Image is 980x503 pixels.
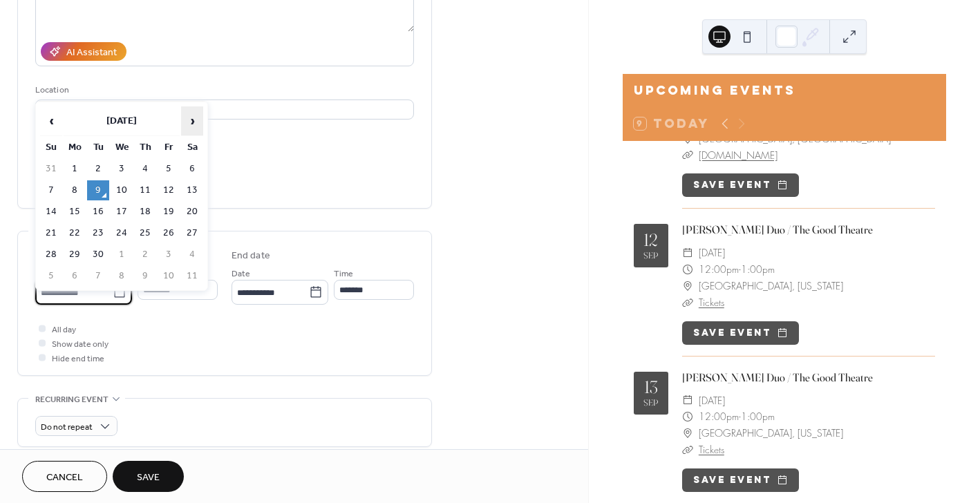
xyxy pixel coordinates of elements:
[134,137,156,158] th: Th
[64,159,86,179] td: 1
[40,202,62,222] td: 14
[682,408,693,425] div: ​
[134,202,156,222] td: 18
[182,107,202,135] span: ›
[64,180,86,200] td: 8
[40,223,62,243] td: 21
[134,223,156,243] td: 25
[66,46,117,60] div: AI Assistant
[22,461,107,492] button: Cancel
[623,74,946,107] div: Upcoming events
[111,159,133,179] td: 3
[699,245,725,261] span: [DATE]
[741,261,775,278] span: 1:00pm
[41,419,93,435] span: Do not repeat
[111,266,133,286] td: 8
[111,202,133,222] td: 17
[682,278,693,294] div: ​
[181,223,203,243] td: 27
[52,323,76,337] span: All day
[134,159,156,179] td: 4
[699,443,724,456] a: Tickets
[35,83,411,97] div: Location
[334,267,353,281] span: Time
[87,266,109,286] td: 7
[682,173,799,197] button: Save event
[87,137,109,158] th: Tu
[739,408,741,425] span: -
[40,266,62,286] td: 5
[682,442,693,458] div: ​
[41,42,126,61] button: AI Assistant
[134,266,156,286] td: 9
[158,159,180,179] td: 5
[87,202,109,222] td: 16
[158,245,180,265] td: 3
[741,408,775,425] span: 1:00pm
[699,296,724,309] a: Tickets
[87,180,109,200] td: 9
[739,261,741,278] span: -
[181,202,203,222] td: 20
[682,294,693,311] div: ​
[64,106,180,136] th: [DATE]
[158,180,180,200] td: 12
[699,149,778,162] a: [DOMAIN_NAME]
[64,223,86,243] td: 22
[158,223,180,243] td: 26
[158,202,180,222] td: 19
[232,267,250,281] span: Date
[111,137,133,158] th: We
[111,180,133,200] td: 10
[111,245,133,265] td: 1
[113,461,184,492] button: Save
[699,278,843,294] span: [GEOGRAPHIC_DATA], [US_STATE]
[181,159,203,179] td: 6
[111,223,133,243] td: 24
[699,392,725,409] span: [DATE]
[40,137,62,158] th: Su
[64,266,86,286] td: 6
[181,137,203,158] th: Sa
[52,337,109,352] span: Show date only
[87,159,109,179] td: 2
[682,392,693,409] div: ​
[232,249,270,263] div: End date
[87,223,109,243] td: 23
[682,147,693,164] div: ​
[181,180,203,200] td: 13
[64,245,86,265] td: 29
[181,245,203,265] td: 4
[699,261,739,278] span: 12:00pm
[682,468,799,492] button: Save event
[643,231,658,249] div: 12
[46,471,83,485] span: Cancel
[158,266,180,286] td: 10
[35,392,109,407] span: Recurring event
[64,202,86,222] td: 15
[137,471,160,485] span: Save
[682,261,693,278] div: ​
[41,107,62,135] span: ‹
[181,266,203,286] td: 11
[64,137,86,158] th: Mo
[699,425,843,442] span: [GEOGRAPHIC_DATA], [US_STATE]
[134,180,156,200] td: 11
[682,245,693,261] div: ​
[643,399,658,408] div: Sep
[682,321,799,345] button: Save event
[643,251,658,260] div: Sep
[644,379,658,396] div: 13
[134,245,156,265] td: 2
[40,180,62,200] td: 7
[158,137,180,158] th: Fr
[682,222,873,236] a: [PERSON_NAME] Duo / The Good Theatre
[40,245,62,265] td: 28
[699,408,739,425] span: 12:00pm
[40,159,62,179] td: 31
[52,352,104,366] span: Hide end time
[87,245,109,265] td: 30
[682,425,693,442] div: ​
[682,370,873,384] a: [PERSON_NAME] Duo / The Good Theatre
